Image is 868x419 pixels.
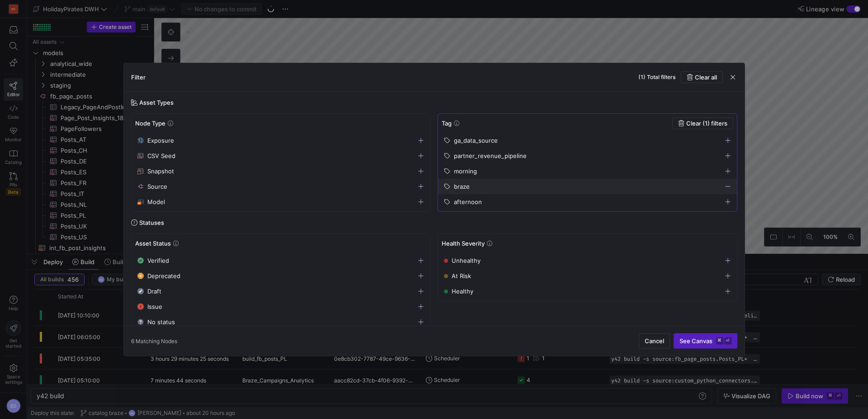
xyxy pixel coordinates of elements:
button: Model [132,194,430,209]
button: Source [132,179,430,194]
button: Deprecated [132,268,430,284]
span: Cancel [645,337,664,345]
span: Exposure [147,137,174,144]
span: Issue [147,303,162,310]
span: 6 Matching Nodes [131,338,177,345]
button: Cancel [639,333,670,349]
button: Unhealthy [438,253,737,268]
button: See Canvas⌘⏎ [674,333,737,349]
span: Source [147,183,167,190]
span: Node Type [135,120,167,127]
button: Verified [132,253,430,268]
span: Deprecated [147,272,180,279]
span: partner_revenue_pipeline [454,152,527,159]
span: Asset Status [135,240,173,247]
span: Asset Types [139,99,174,106]
button: Snapshot [132,163,430,179]
span: Snapshot [147,168,174,175]
kbd: ⏎ [724,337,731,345]
button: partner_revenue_pipeline [438,148,737,163]
button: Clear all [681,71,723,83]
span: braze [454,183,470,190]
span: Health Severity [442,240,486,247]
span: Clear all [695,74,717,81]
button: afternoon [438,194,737,209]
span: No status [147,318,175,326]
span: Draft [147,288,161,295]
button: Exposure [132,133,430,148]
kbd: ⌘ [716,337,723,345]
span: See Canvas [679,337,731,345]
span: CSV Seed [147,152,175,159]
span: morning [454,168,477,175]
button: CSV Seed [132,148,430,163]
span: At Risk [452,272,471,279]
button: ga_data_source [438,133,737,148]
button: Clear (1) filters [672,117,733,129]
button: braze [438,179,737,194]
button: Issue [132,299,430,314]
button: Healthy [438,284,737,299]
span: Verified [147,257,169,264]
span: Tag [442,120,453,127]
button: No status [132,314,430,330]
span: Statuses [139,219,164,226]
span: afternoon [454,198,482,205]
button: At Risk [438,268,737,284]
span: Unhealthy [452,257,481,264]
div: (1) Total filters [638,74,675,80]
span: Model [147,198,165,205]
h3: Filter [131,74,146,81]
span: ga_data_source [454,137,498,144]
button: Draft [132,284,430,299]
span: Clear (1) filters [686,120,727,127]
button: morning [438,163,737,179]
span: Healthy [452,288,473,295]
